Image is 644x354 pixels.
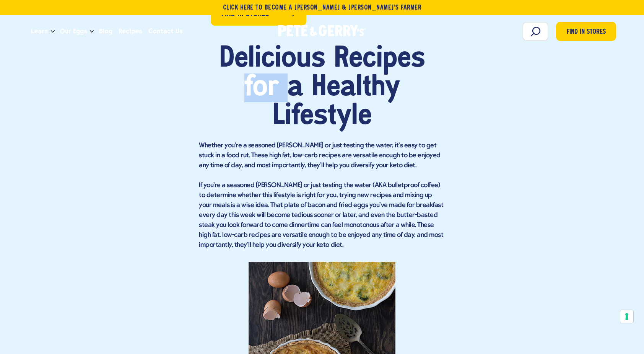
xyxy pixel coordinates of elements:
span: Learn [31,26,48,36]
button: Open the dropdown menu for Learn [51,30,55,33]
h1: Delicious Recipes for a Healthy Lifestyle [199,45,445,131]
span: Recipes [119,26,142,36]
a: Recipes [115,21,145,42]
a: Blog [96,21,115,42]
span: Find in Stores [567,27,606,38]
button: Your consent preferences for tracking technologies [620,310,633,323]
input: Search [522,22,548,41]
p: If you're a seasoned [PERSON_NAME] or just testing the water (AKA bulletproof coffee) to determin... [199,181,445,250]
a: Learn [28,21,51,42]
a: Our Eggs [57,21,90,42]
a: Find in Stores [556,22,616,41]
p: Whether you're a seasoned [PERSON_NAME] or just testing the water, it's easy to get stuck in a fo... [199,141,445,171]
a: Contact Us [145,21,185,42]
span: Our Eggs [60,26,87,36]
span: Blog [99,26,112,36]
span: Contact Us [148,26,182,36]
button: Open the dropdown menu for Our Eggs [90,30,94,33]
